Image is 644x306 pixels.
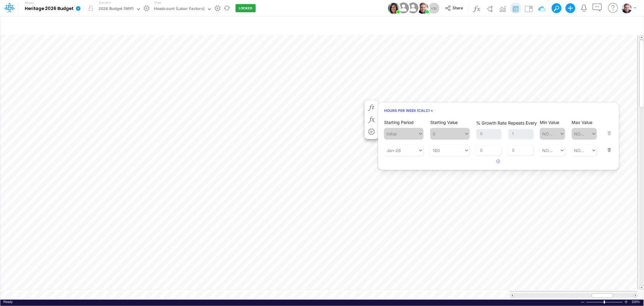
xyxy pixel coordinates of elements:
[632,300,641,304] div: Zoom level
[5,19,512,31] input: Type a title here
[235,4,256,12] button: LOCKED
[574,147,587,154] div: NONE
[586,300,624,304] div: Zoom
[378,105,619,116] h6: Hours Per Week (Calc) =
[25,6,73,11] b: Heritage 2026 Budget
[406,1,420,15] img: User Image Icon
[384,119,414,125] label: Starting Period
[442,4,467,13] button: Share
[542,147,555,154] div: NONE
[99,0,111,5] label: Scenario
[632,300,641,304] span: 100%
[386,147,401,154] div: Jan-26
[604,138,611,154] button: Remove row
[431,6,437,10] span: + 31
[508,120,537,126] label: Repeats Every
[417,2,428,14] img: User Image Icon
[397,1,410,15] img: User Image Icon
[154,0,161,5] label: View
[453,5,463,10] span: Share
[624,300,629,304] div: Zoom In
[3,300,13,304] span: Ready
[430,119,458,125] label: Starting Value
[3,300,13,304] div: In Ready mode
[540,119,559,125] label: Min Value
[580,300,585,304] div: Zoom Out
[388,2,399,14] img: User Image Icon
[98,6,134,13] div: 2026 Budget (WIP)
[25,1,34,5] label: Model
[604,301,605,304] div: Zoom
[433,147,440,154] div: 160
[581,5,588,11] a: Notifications
[572,119,593,125] label: Max Value
[476,120,507,126] label: % Growth Rate
[154,6,204,13] div: Headcount (Labor Factors)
